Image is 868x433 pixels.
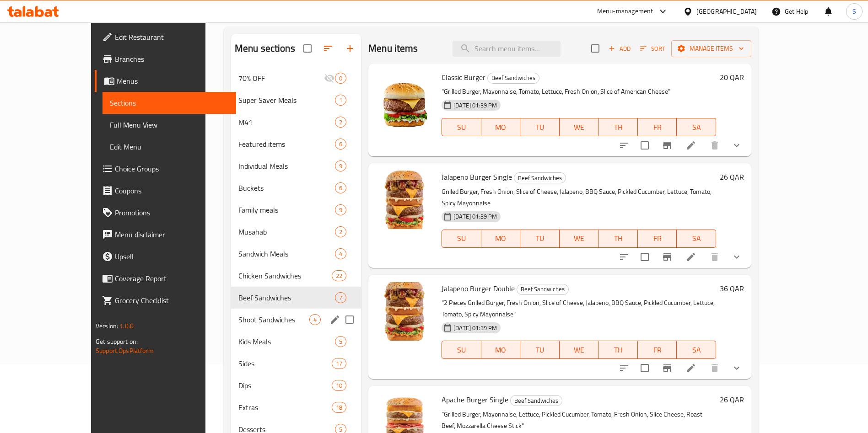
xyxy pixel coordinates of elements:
span: FR [642,343,674,357]
a: Branches [95,48,236,70]
span: Grocery Checklist [115,295,229,306]
span: Apache Burger Single [442,393,508,406]
button: WE [560,341,599,359]
span: Musahab [238,226,335,237]
span: Individual Meals [238,160,335,171]
div: items [335,226,346,237]
div: items [332,402,346,413]
span: Sections [110,97,229,108]
button: SU [442,230,481,248]
span: Full Menu View [110,119,229,130]
span: TU [524,232,556,245]
span: TH [602,121,634,134]
span: Kids Meals [238,336,335,347]
button: Add [605,42,634,56]
button: SU [442,341,481,359]
span: MO [485,232,517,245]
span: Manage items [679,43,744,54]
button: WE [560,118,599,136]
span: 10 [332,381,346,390]
h2: Menu sections [235,42,295,55]
span: Select section [586,39,605,58]
svg: Show Choices [731,140,742,151]
div: Chicken Sandwiches22 [231,265,361,287]
span: TH [602,232,634,245]
span: Dips [238,380,332,391]
span: FR [642,121,674,134]
span: Select to update [635,136,654,155]
span: [DATE] 01:39 PM [450,324,501,332]
div: items [335,139,346,150]
a: Edit menu item [685,140,696,151]
span: 18 [332,403,346,412]
a: Menu disclaimer [95,224,236,246]
div: items [335,336,346,347]
span: MO [485,121,517,134]
span: Sandwich Meals [238,248,335,259]
span: SA [680,343,712,357]
span: Select all sections [298,39,317,58]
div: Beef Sandwiches [510,395,562,406]
button: WE [560,230,599,248]
a: Edit Restaurant [95,26,236,48]
div: Beef Sandwiches [514,172,566,183]
button: MO [481,118,521,136]
div: [GEOGRAPHIC_DATA] [696,6,757,16]
button: TH [598,341,638,359]
span: WE [563,232,595,245]
div: Buckets6 [231,177,361,199]
div: items [332,358,346,369]
span: Sort [640,43,665,54]
span: Shoot Sandwiches [238,314,309,325]
span: [DATE] 01:39 PM [450,212,501,221]
span: Classic Burger [442,70,485,84]
button: edit [328,313,342,326]
span: SU [446,232,477,245]
span: 9 [335,206,346,214]
button: show more [726,134,748,156]
span: 1.0.0 [119,320,134,332]
a: Edit Menu [102,136,236,158]
span: S [852,6,856,16]
img: Jalapeno Burger Double [376,282,434,341]
div: items [332,270,346,281]
button: MO [481,341,521,359]
span: WE [563,121,595,134]
span: 1 [335,96,346,105]
button: sort-choices [613,357,635,379]
span: TH [602,343,634,357]
button: show more [726,246,748,268]
button: TU [520,341,560,359]
span: [DATE] 01:39 PM [450,101,501,110]
button: Add section [339,37,361,59]
span: 17 [332,359,346,368]
span: Beef Sandwiches [517,284,568,294]
a: Coupons [95,180,236,202]
div: Shoot Sandwiches4edit [231,309,361,331]
a: Menus [95,70,236,92]
span: Beef Sandwiches [514,173,566,183]
button: Branch-specific-item [656,134,678,156]
span: Coupons [115,185,229,196]
button: Sort [638,42,668,56]
button: FR [638,341,677,359]
a: Sections [102,92,236,114]
span: SU [446,121,477,134]
span: 22 [332,272,346,280]
span: 7 [335,294,346,302]
a: Full Menu View [102,114,236,136]
div: Sandwich Meals4 [231,243,361,265]
span: TU [524,121,556,134]
div: items [309,314,321,325]
span: Super Saver Meals [238,95,335,106]
a: Upsell [95,246,236,267]
button: delete [704,246,726,268]
span: Buckets [238,182,335,193]
span: Extras [238,402,332,413]
span: SA [680,232,712,245]
svg: Show Choices [731,251,742,262]
button: delete [704,357,726,379]
div: items [335,248,346,259]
